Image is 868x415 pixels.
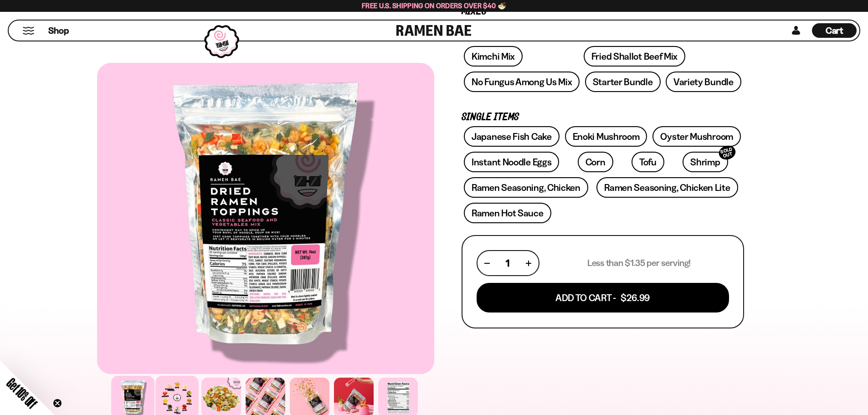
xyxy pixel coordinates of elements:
button: Close teaser [53,399,62,408]
a: Kimchi Mix [464,46,523,67]
a: Japanese Fish Cake [464,126,560,147]
a: ShrimpSOLD OUT [683,152,728,172]
span: Get 10% Off [4,375,40,411]
a: Fried Shallot Beef Mix [584,46,685,67]
a: No Fungus Among Us Mix [464,72,580,92]
span: Shop [48,25,69,37]
a: Starter Bundle [585,72,661,92]
a: Shop [48,23,69,38]
span: Cart [826,25,843,36]
button: Mobile Menu Trigger [22,27,35,35]
span: 1 [506,257,509,269]
a: Enoki Mushroom [565,126,647,147]
a: Oyster Mushroom [652,126,741,147]
a: Instant Noodle Eggs [464,152,559,172]
a: Cart [812,20,857,41]
p: Less than $1.35 per serving! [587,257,691,269]
a: Tofu [632,152,664,172]
a: Ramen Seasoning, Chicken [464,177,588,198]
a: Ramen Seasoning, Chicken Lite [596,177,738,198]
a: Ramen Hot Sauce [464,203,551,223]
button: Add To Cart - $26.99 [477,283,729,313]
p: Single Items [462,113,744,122]
a: Variety Bundle [666,72,741,92]
div: SOLD OUT [717,144,737,162]
a: Corn [578,152,613,172]
span: Free U.S. Shipping on Orders over $40 🍜 [362,1,506,10]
